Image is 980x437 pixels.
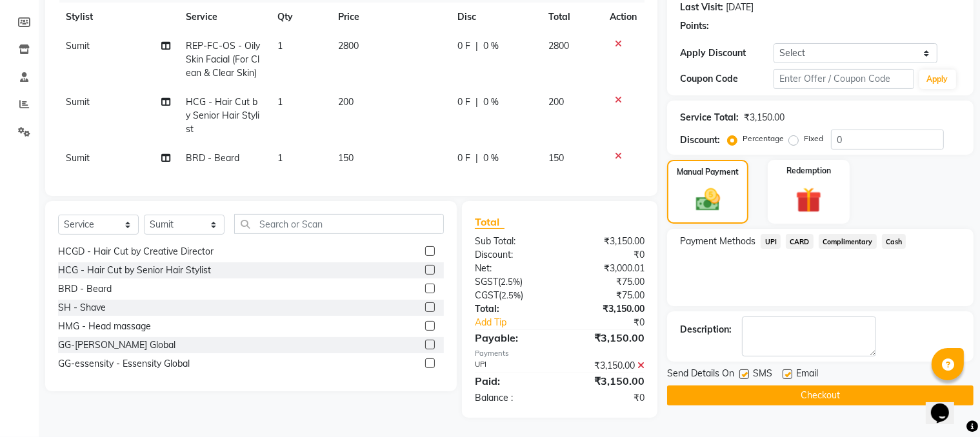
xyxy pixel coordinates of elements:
[475,151,478,165] span: |
[688,186,728,214] img: _cash.svg
[58,264,211,277] div: HCG - Hair Cut by Senior Hair Stylist
[66,152,90,164] span: Sumit
[548,152,564,164] span: 150
[465,262,560,275] div: Net:
[680,235,755,248] span: Payment Methods
[465,275,560,289] div: ( )
[338,96,354,108] span: 200
[560,248,655,262] div: ₹0
[680,323,732,336] div: Description:
[560,289,655,302] div: ₹75.00
[560,391,655,405] div: ₹0
[58,3,178,32] th: Stylist
[465,359,560,373] div: UPI
[58,282,112,296] div: BRD - Beard
[680,1,723,14] div: Last Visit:
[475,215,505,229] span: Total
[680,19,709,33] div: Points:
[680,46,774,60] div: Apply Discount
[475,95,478,109] span: |
[744,111,785,124] div: ₹3,150.00
[58,338,175,352] div: GG-[PERSON_NAME] Global
[541,3,603,32] th: Total
[66,96,90,108] span: Sumit
[819,234,877,249] span: Complimentary
[277,40,283,52] span: 1
[330,3,450,32] th: Price
[186,152,239,164] span: BRD - Beard
[786,234,814,249] span: CARD
[277,96,283,108] span: 1
[575,316,654,329] div: ₹0
[882,234,906,249] span: Cash
[450,3,541,32] th: Disc
[743,133,784,144] label: Percentage
[667,385,974,405] button: Checkout
[483,39,499,53] span: 0 %
[667,367,734,383] span: Send Details On
[457,151,470,165] span: 0 F
[483,151,499,165] span: 0 %
[338,40,359,52] span: 2800
[465,302,560,316] div: Total:
[680,111,739,124] div: Service Total:
[58,357,190,371] div: GG-essensity - Essensity Global
[58,301,106,315] div: SH - Shave
[58,320,151,333] div: HMG - Head massage
[178,3,270,32] th: Service
[338,152,354,164] span: 150
[465,235,560,248] div: Sub Total:
[58,245,214,258] div: HCGD - Hair Cut by Creative Director
[277,152,283,164] span: 1
[788,184,830,216] img: _gift.svg
[804,133,823,144] label: Fixed
[186,40,260,79] span: REP-FC-OS - Oily Skin Facial (For Clean & Clear Skin)
[548,96,564,108] span: 200
[475,348,645,359] div: Payments
[186,96,259,135] span: HCG - Hair Cut by Senior Hair Stylist
[465,289,560,302] div: ( )
[560,302,655,316] div: ₹3,150.00
[475,276,498,287] span: SGST
[753,367,772,383] span: SMS
[560,262,655,275] div: ₹3,000.01
[475,39,478,53] span: |
[560,275,655,289] div: ₹75.00
[457,95,470,109] span: 0 F
[465,373,560,389] div: Paid:
[501,277,520,287] span: 2.5%
[475,289,499,301] span: CGST
[483,95,499,109] span: 0 %
[457,39,470,53] span: 0 F
[465,330,560,345] div: Payable:
[926,385,967,424] iframe: chat widget
[761,234,781,249] span: UPI
[501,290,521,300] span: 2.5%
[560,359,655,373] div: ₹3,150.00
[680,72,774,86] div: Coupon Code
[560,235,655,248] div: ₹3,150.00
[774,69,914,89] input: Enter Offer / Coupon Code
[66,40,90,52] span: Sumit
[560,330,655,345] div: ₹3,150.00
[465,391,560,405] div: Balance :
[270,3,330,32] th: Qty
[726,1,754,14] div: [DATE]
[796,367,818,383] span: Email
[680,133,720,147] div: Discount:
[465,248,560,262] div: Discount:
[234,214,444,234] input: Search or Scan
[560,373,655,389] div: ₹3,150.00
[602,3,645,32] th: Action
[465,316,575,329] a: Add Tip
[786,165,831,177] label: Redemption
[677,166,739,178] label: Manual Payment
[548,40,569,52] span: 2800
[919,70,956,89] button: Apply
